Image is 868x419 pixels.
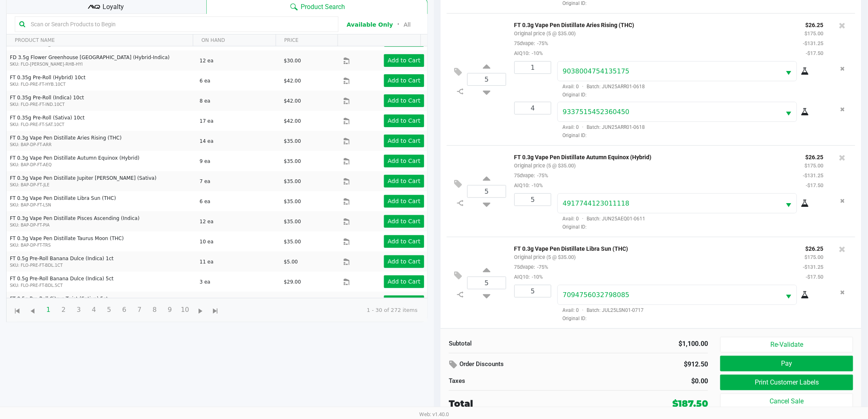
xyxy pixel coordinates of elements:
[230,306,418,314] kendo-pager-info: 1 - 30 of 272 items
[535,264,548,270] span: -75%
[116,302,132,318] span: Page 6
[563,199,630,207] span: 4917744123011118
[630,357,708,371] div: $912.50
[530,182,543,188] span: -10%
[720,337,853,353] button: Re-Validate
[28,306,38,316] span: Go to the previous page
[781,102,797,121] button: Select
[563,108,630,116] span: 9337515452360450
[837,61,848,76] button: Remove the package from the orderLine
[384,275,424,288] button: Add to Cart
[585,339,708,349] div: $1,100.00
[806,274,824,280] small: -$17.50
[147,302,162,318] span: Page 8
[284,179,301,184] span: $35.00
[193,302,208,317] span: Go to the next page
[514,274,543,280] small: AIQ10:
[514,163,576,169] small: Original price (5 @ $35.00)
[388,117,420,124] app-button-loader: Add to Cart
[514,172,548,179] small: 75dvape:
[10,142,193,148] p: SKU: BAP-DP-FT-ARR
[196,111,280,131] td: 17 ea
[384,195,424,208] button: Add to Cart
[514,152,791,160] p: FT 0.3g Vape Pen Distillate Autumn Equinox (Hybrid)
[672,397,708,410] div: $187.50
[284,199,301,204] span: $35.00
[803,40,824,46] small: -$131.25
[388,57,420,64] app-button-loader: Add to Cart
[384,215,424,228] button: Add to Cart
[781,194,797,213] button: Select
[196,191,280,211] td: 6 ea
[803,264,824,270] small: -$131.25
[7,131,196,151] td: FT 0.3g Vape Pen Distillate Aries Rising (THC)
[284,58,301,64] span: $30.00
[384,175,424,188] button: Add to Cart
[579,216,587,222] span: ·
[720,375,853,390] button: Print Customer Labels
[7,191,196,211] td: FT 0.3g Vape Pen Distillate Libra Sun (THC)
[384,155,424,167] button: Add to Cart
[196,272,280,292] td: 3 ea
[384,235,424,248] button: Add to Cart
[71,302,87,318] span: Page 3
[805,254,824,260] small: $175.00
[101,302,117,318] span: Page 5
[196,151,280,171] td: 9 ea
[388,198,420,204] app-button-loader: Add to Cart
[7,151,196,171] td: FT 0.3g Vape Pen Distillate Autumn Equinox (Hybrid)
[781,62,797,81] button: Select
[805,163,824,169] small: $175.00
[557,307,644,313] span: Avail: 0 Batch: JUL25LSN01-0717
[388,77,420,84] app-button-loader: Add to Cart
[579,84,587,89] span: ·
[453,289,467,300] inline-svg: Split item qty to new line
[284,239,301,245] span: $35.00
[514,243,791,252] p: FT 0.3g Vape Pen Distillate Libra Sun (THC)
[514,50,543,56] small: AIQ10:
[27,18,334,30] input: Scan or Search Products to Begin
[10,202,193,208] p: SKU: BAP-DP-FT-LSN
[284,279,301,285] span: $29.00
[7,252,196,272] td: FT 0.5g Pre-Roll Banana Dulce (Indica) 1ct
[805,30,824,37] small: $175.00
[56,302,71,318] span: Page 2
[25,302,41,317] span: Go to the previous page
[557,216,646,222] span: Avail: 0 Batch: JUN25AEQ01-0611
[806,50,824,56] small: -$17.50
[557,91,824,98] span: Original ID:
[535,172,548,179] span: -75%
[388,97,420,104] app-button-loader: Add to Cart
[7,211,196,231] td: FT 0.3g Vape Pen Distillate Pisces Ascending (Indica)
[514,254,576,260] small: Original price (5 @ $35.00)
[196,252,280,272] td: 11 ea
[211,306,221,316] span: Go to the last page
[10,302,25,317] span: Go to the first page
[284,78,301,84] span: $42.00
[7,272,196,292] td: FT 0.5g Pre-Roll Banana Dulce (Indica) 5ct
[7,34,427,298] div: Data table
[13,306,23,316] span: Go to the first page
[284,158,301,164] span: $35.00
[557,84,645,89] span: Avail: 0 Batch: JUN25ARR01-0618
[384,94,424,107] button: Add to Cart
[388,238,420,245] app-button-loader: Add to Cart
[7,71,196,91] td: FT 0.35g Pre-Roll (Hybrid) 10ct
[388,278,420,285] app-button-loader: Add to Cart
[384,74,424,87] button: Add to Cart
[208,302,224,317] span: Go to the last page
[103,2,124,12] span: Loyalty
[10,282,193,288] p: SKU: FLO-PRE-FT-BDL.5CT
[7,50,196,71] td: FD 3.5g Flower Greenhouse [GEOGRAPHIC_DATA] (Hybrid-Indica)
[388,218,420,224] app-button-loader: Add to Cart
[720,356,853,371] button: Pay
[514,264,548,270] small: 75dvape:
[449,339,572,348] div: Subtotal
[7,91,196,111] td: FT 0.35g Pre-Roll (Indica) 10ct
[803,172,824,179] small: -$131.25
[514,20,791,28] p: FT 0.3g Vape Pen Distillate Aries Rising (THC)
[41,302,56,318] span: Page 1
[388,258,420,265] app-button-loader: Add to Cart
[514,182,543,188] small: AIQ10:
[10,222,193,228] p: SKU: BAP-DP-FT-PIA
